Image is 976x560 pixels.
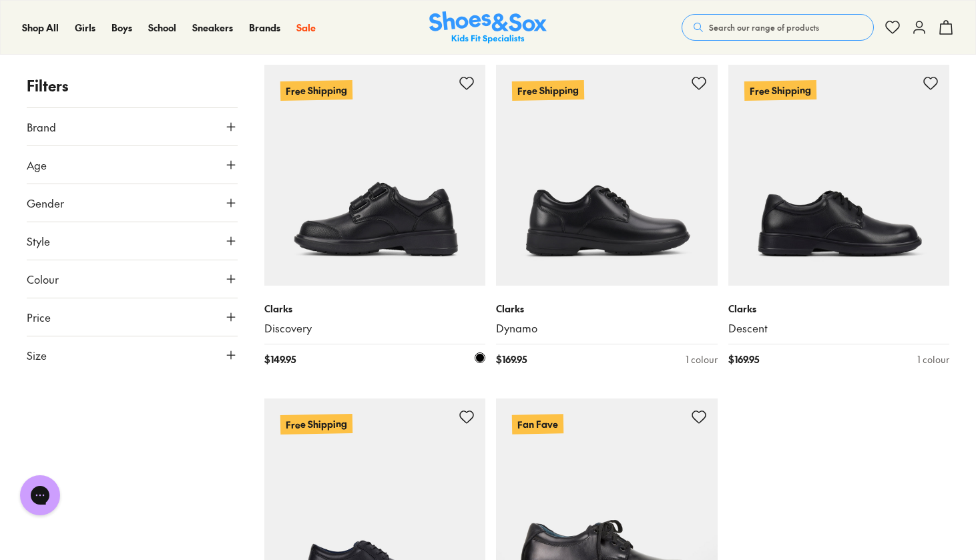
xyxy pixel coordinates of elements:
span: Shop All [22,21,59,34]
button: Age [27,146,238,184]
p: Free Shipping [280,79,352,101]
a: School [148,21,176,35]
span: Style [27,233,50,249]
a: Girls [75,21,95,35]
span: Brand [27,119,56,135]
img: SNS_Logo_Responsive.svg [429,11,547,44]
button: Search our range of products [682,14,874,41]
span: Search our range of products [709,21,819,33]
div: 1 colour [917,352,949,366]
span: $ 169.95 [496,352,527,366]
a: Shoes & Sox [429,11,547,44]
a: Sneakers [192,21,233,35]
p: Free Shipping [744,80,816,101]
span: Girls [75,21,95,34]
span: Gender [27,195,64,211]
button: Style [27,222,238,260]
span: Boys [111,21,132,34]
a: Free Shipping [496,65,718,286]
a: Brands [249,21,280,35]
p: Clarks [728,302,950,316]
a: Shop All [22,21,59,35]
span: $ 149.95 [264,352,296,366]
a: Dynamo [496,321,718,336]
button: Size [27,336,238,374]
button: Price [27,298,238,336]
a: Boys [111,21,132,35]
a: Sale [296,21,316,35]
p: Clarks [264,302,486,316]
span: Brands [249,21,280,34]
button: Colour [27,260,238,298]
button: Brand [27,108,238,146]
p: Filters [27,75,238,97]
p: Fan Fave [512,414,563,434]
a: Discovery [264,321,486,336]
span: Colour [27,271,59,287]
p: Free Shipping [512,80,584,101]
span: School [148,21,176,34]
iframe: Gorgias live chat messenger [13,471,67,520]
a: Descent [728,321,950,336]
div: 1 colour [686,352,718,366]
span: $ 169.95 [728,352,759,366]
a: Free Shipping [728,65,950,286]
span: Age [27,157,47,173]
p: Free Shipping [280,414,352,435]
span: Price [27,309,51,325]
span: Sneakers [192,21,233,34]
a: Free Shipping [264,65,486,286]
p: Clarks [496,302,718,316]
button: Gender [27,184,238,222]
span: Sale [296,21,316,34]
span: Size [27,347,47,363]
